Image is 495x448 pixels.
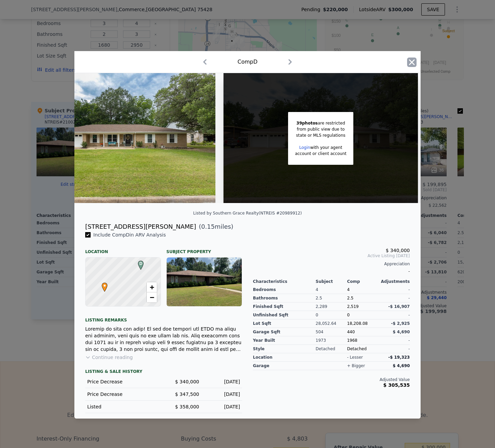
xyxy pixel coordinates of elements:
[136,261,140,265] div: D
[150,283,154,291] span: +
[100,283,104,287] div: •
[378,286,410,294] div: -
[253,303,316,311] div: Finished Sqft
[297,121,318,126] span: 39 photos
[295,151,346,157] div: account or client account
[316,311,347,319] div: 0
[316,336,347,345] div: 1973
[378,311,410,319] div: -
[253,311,316,319] div: Unfinished Sqft
[87,403,158,410] div: Listed
[253,353,316,362] div: location
[201,223,215,230] span: 0.15
[175,404,199,409] span: $ 358,000
[21,73,215,203] img: Property Img
[166,244,242,254] div: Subject Property
[391,321,410,326] span: -$ 2,925
[205,378,240,385] div: [DATE]
[253,286,316,294] div: Bedrooms
[253,377,410,382] div: Adjusted Value
[316,345,347,353] div: Detached
[253,319,316,328] div: Lot Sqft
[378,345,410,353] div: -
[196,222,233,231] span: ( miles)
[150,293,154,301] span: −
[85,326,242,353] div: Loremip do sita con adip! El sed doe tempori utl ETDO ma aliqu eni adminim, veni quis no exe ulla...
[85,354,133,361] button: Continue reading
[386,248,410,253] span: $ 340,000
[253,253,410,259] span: Active Listing [DATE]
[253,261,410,267] div: Appreciation
[378,279,410,284] div: Adjustments
[85,369,242,376] div: LISTING & SALE HISTORY
[316,303,347,311] div: 2,289
[85,312,242,323] div: Listing remarks
[347,279,378,284] div: Comp
[253,328,316,336] div: Garage Sqft
[316,294,347,303] div: 2.5
[347,304,358,309] span: 2,519
[175,379,199,384] span: $ 340,000
[91,232,169,238] span: Include Comp D in ARV Analysis
[378,336,410,345] div: -
[85,222,196,231] div: [STREET_ADDRESS][PERSON_NAME]
[347,287,350,292] span: 4
[253,362,316,370] div: garage
[87,391,158,398] div: Price Decrease
[316,279,347,284] div: Subject
[378,294,410,303] div: -
[347,363,365,368] div: + bigger
[347,330,355,334] span: 440
[299,145,310,150] a: Login
[316,328,347,336] div: 504
[193,211,302,216] div: Listed by Southern Grace Realty (NTREIS #20989912)
[347,313,350,317] span: 0
[147,292,157,303] a: Zoom out
[295,126,346,132] div: from public view due to
[388,304,410,309] span: -$ 16,907
[393,363,410,368] span: $ 4,690
[253,336,316,345] div: Year Built
[100,281,109,291] span: •
[347,345,378,353] div: Detached
[175,391,199,397] span: $ 347,500
[393,330,410,334] span: $ 4,690
[147,282,157,292] a: Zoom in
[295,120,346,126] div: are restricted
[253,294,316,303] div: Bathrooms
[383,382,410,388] span: $ 305,535
[310,145,342,150] span: with your agent
[388,355,410,360] span: -$ 19,323
[205,403,240,410] div: [DATE]
[237,58,257,66] div: Comp D
[347,355,363,360] div: - lesser
[253,345,316,353] div: Style
[316,286,347,294] div: 4
[316,319,347,328] div: 28,052.64
[85,244,161,254] div: Location
[347,336,378,345] div: 1968
[295,132,346,138] div: state or MLS regulations
[87,378,158,385] div: Price Decrease
[253,279,316,284] div: Characteristics
[253,267,410,276] div: -
[347,321,368,326] span: 18,208.08
[136,261,145,267] span: D
[205,391,240,398] div: [DATE]
[347,294,378,303] div: 2.5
